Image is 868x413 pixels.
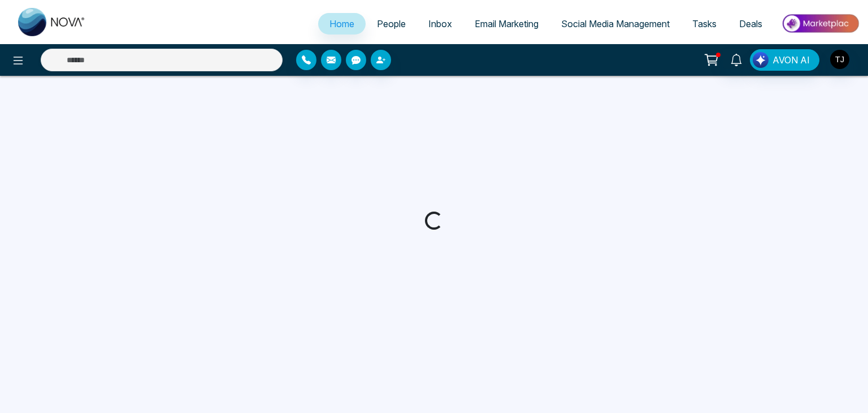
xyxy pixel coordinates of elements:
span: Email Marketing [475,18,539,29]
span: Social Media Management [561,18,670,29]
a: Deals [728,13,774,35]
span: AVON AI [772,53,810,67]
a: People [366,13,417,35]
span: Tasks [692,18,717,29]
a: Tasks [681,13,728,35]
span: People [377,18,406,29]
button: AVON AI [750,49,819,71]
img: Market-place.gif [779,11,861,36]
img: Lead Flow [753,52,769,68]
a: Email Marketing [463,13,550,35]
span: Deals [739,18,762,29]
a: Social Media Management [550,13,681,35]
a: Home [318,13,366,35]
img: User Avatar [830,50,849,69]
span: Home [329,18,354,29]
span: Inbox [428,18,452,29]
img: Nova CRM Logo [18,8,86,36]
a: Inbox [417,13,463,35]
